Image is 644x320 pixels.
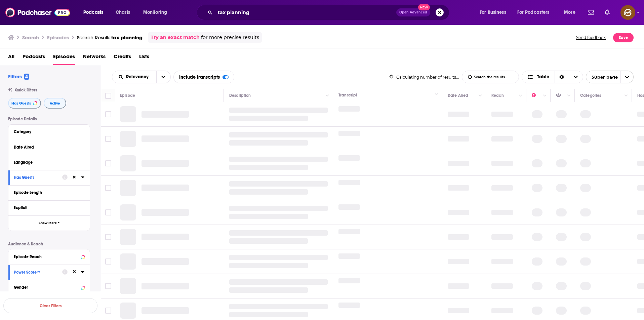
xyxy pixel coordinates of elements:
[173,71,234,83] div: Include transcripts
[83,51,106,65] a: Networks
[517,8,550,17] span: For Podcasters
[22,34,39,41] h3: Search
[574,32,608,43] button: Send feedback
[116,8,130,17] span: Charts
[338,91,357,99] div: Transcript
[11,102,31,105] span: Has Guests
[602,7,612,18] a: Show notifications dropdown
[14,283,84,291] button: Gender
[491,91,504,99] div: Reach
[620,5,635,20] button: Show profile menu
[433,90,441,98] button: Column Actions
[156,71,170,83] button: open menu
[5,6,70,19] img: Podchaser - Follow, Share and Rate Podcasts
[138,7,176,18] button: open menu
[418,4,430,10] span: New
[8,215,90,231] button: Show More
[14,160,80,165] div: Language
[105,283,111,289] span: Toggle select row
[8,51,14,65] a: All
[105,136,111,142] span: Toggle select row
[215,7,396,18] input: Search podcasts, credits, & more...
[114,51,131,65] a: Credits
[14,188,84,197] button: Episode Length
[620,5,635,20] span: Logged in as hey85204
[14,143,84,151] button: Date Aired
[8,117,90,121] p: Episode Details
[105,234,111,240] span: Toggle select row
[522,71,583,83] button: Choose View
[39,221,57,225] span: Show More
[111,7,134,18] a: Charts
[448,91,468,99] div: Date Aired
[565,92,573,100] button: Column Actions
[14,173,62,182] button: Has Guests
[105,209,111,215] span: Toggle select row
[105,111,111,117] span: Toggle select row
[14,203,84,212] button: Explicit
[112,71,171,83] h2: Choose List sort
[44,98,66,109] button: Active
[532,91,541,99] div: Power Score
[105,258,111,265] span: Toggle select row
[14,175,58,180] div: Has Guests
[15,88,37,92] span: Quick Filters
[14,158,84,166] button: Language
[559,7,584,18] button: open menu
[111,34,143,41] span: tax planning
[24,74,29,80] span: 4
[77,34,143,41] a: Search Results:tax planning
[564,8,575,17] span: More
[201,34,259,41] span: for more precise results
[622,92,630,100] button: Column Actions
[14,268,62,276] button: Power Score™
[338,89,357,99] div: Transcript
[389,75,459,80] div: Calculating number of results...
[8,242,90,246] p: Audience & Reach
[620,5,635,20] img: User Profile
[14,270,58,275] div: Power Score™
[14,285,79,290] div: Gender
[555,71,569,83] div: Sort Direction
[541,92,549,100] button: Column Actions
[14,127,84,136] button: Category
[613,33,634,42] button: Save
[112,75,156,79] button: open menu
[126,75,151,79] span: Relevancy
[23,51,45,65] a: Podcasts
[323,92,331,100] button: Column Actions
[105,185,111,191] span: Toggle select row
[8,73,29,80] h2: Filters
[14,145,80,150] div: Date Aired
[14,129,80,134] div: Category
[47,34,69,41] h3: Episodes
[586,72,618,82] span: 50 per page
[480,8,506,17] span: For Business
[537,75,549,79] span: Table
[14,252,84,261] button: Episode Reach
[586,71,634,83] button: open menu
[143,8,167,17] span: Monitoring
[139,51,149,65] a: Lists
[513,7,559,18] button: open menu
[517,92,525,100] button: Column Actions
[151,34,200,41] a: Try an exact match
[50,102,60,105] span: Active
[475,7,515,18] button: open menu
[476,92,484,100] button: Column Actions
[556,91,565,99] div: Has Guests
[229,91,251,99] div: Description
[14,254,79,259] div: Episode Reach
[120,91,135,99] div: Episode
[14,190,80,195] div: Episode Length
[53,51,75,65] a: Episodes
[585,7,597,18] a: Show notifications dropdown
